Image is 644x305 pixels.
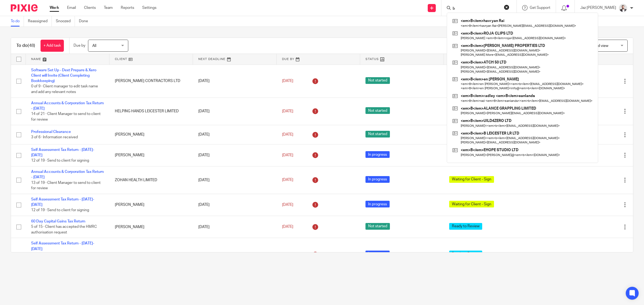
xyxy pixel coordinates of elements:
[193,194,277,216] td: [DATE]
[28,16,52,27] a: Reassigned
[449,201,494,207] span: Waiting for Client - Sign
[449,223,482,230] span: Ready to Review
[365,131,390,137] span: Not started
[31,68,96,83] a: Software Set Up - Dext Prepare & Xero Client will Invite (Client Completing Bookkeeping)
[121,5,134,10] a: Reports
[619,4,627,12] img: 48292-0008-compressed%20square.jpg
[31,112,101,121] span: 14 of 21 · Client Manager to send to client for review
[530,6,550,10] span: Get Support
[365,251,390,257] span: In progress
[11,16,24,27] a: To do
[282,153,293,157] span: [DATE]
[109,144,193,166] td: [PERSON_NAME]
[31,130,71,134] a: Professional Clearance
[365,77,390,84] span: Not started
[365,151,390,158] span: In progress
[193,98,277,125] td: [DATE]
[193,166,277,194] td: [DATE]
[365,201,390,207] span: In progress
[282,203,293,207] span: [DATE]
[109,166,193,194] td: ZOHAN HEALTH LIMITED
[193,144,277,166] td: [DATE]
[31,101,104,110] a: Annual Accounts & Corporation Tax Return - [DATE]
[449,251,482,257] span: Ready to Review
[31,181,101,190] span: 13 of 19 · Client Manager to send to client for review
[282,109,293,113] span: [DATE]
[109,194,193,216] td: [PERSON_NAME]
[449,176,494,183] span: Waiting for Client - Sign
[365,176,390,183] span: In progress
[193,65,277,98] td: [DATE]
[282,225,293,229] span: [DATE]
[31,225,97,235] span: 5 of 15 · Client has accepted the HMRC authorisation request
[31,170,104,179] a: Annual Accounts & Corporation Tax Return - [DATE]
[109,125,193,144] td: [PERSON_NAME]
[92,44,96,48] span: All
[16,43,35,49] h1: To do
[31,241,94,251] a: Self Assessment Tax Return - [DATE]-[DATE]
[193,238,277,271] td: [DATE]
[580,5,616,10] p: Jaz [PERSON_NAME]
[504,5,509,10] button: Clear
[193,216,277,238] td: [DATE]
[84,5,96,10] a: Clients
[31,209,89,212] span: 12 of 19 · Send to client for signing
[282,133,293,136] span: [DATE]
[41,40,64,52] a: + Add task
[282,178,293,182] span: [DATE]
[365,223,390,230] span: Not started
[11,4,38,12] img: Pixie
[109,98,193,125] td: HELPING HANDS LEICESTER LIMITED
[109,65,193,98] td: [PERSON_NAME] CONTRACTORS LTD
[104,5,113,10] a: Team
[31,198,94,207] a: Self Assessment Tax Return - [DATE]-[DATE]
[109,238,193,271] td: [PERSON_NAME]
[79,16,92,27] a: Done
[109,216,193,238] td: [PERSON_NAME]
[452,6,500,11] input: Search
[50,5,59,10] a: Work
[31,159,89,163] span: 12 of 19 · Send to client for signing
[282,79,293,83] span: [DATE]
[56,16,75,27] a: Snoozed
[365,107,390,114] span: Not started
[142,5,156,10] a: Settings
[31,220,85,223] a: 60 Day Capital Gains Tax Return
[28,43,35,48] span: (48)
[74,43,85,48] p: Due by
[193,125,277,144] td: [DATE]
[31,136,78,139] span: 3 of 6 · Information received
[31,148,94,157] a: Self Assessment Tax Return - [DATE]-[DATE]
[67,5,76,10] a: Email
[31,85,98,94] span: 0 of 9 · Client manager to edit task name and add any relevant notes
